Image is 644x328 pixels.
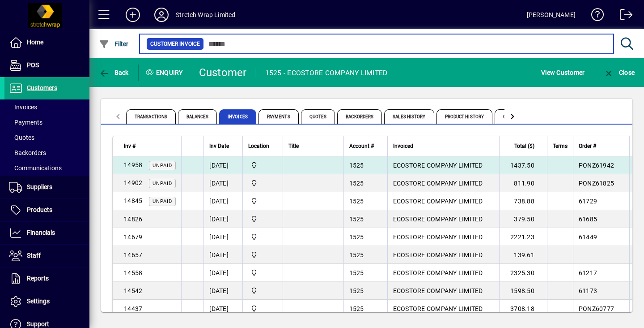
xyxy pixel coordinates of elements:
app-page-header-button: Back [89,65,139,81]
span: Invoices [9,104,37,111]
a: Communications [4,160,89,176]
span: Reports [27,275,49,282]
span: SWL-AKL [248,250,277,260]
div: Stretch Wrap Limited [176,8,236,22]
a: Backorders [4,145,89,160]
span: ECOSTORE COMPANY LIMITED [393,162,483,169]
span: Quotes [9,134,34,141]
td: [DATE] [203,192,242,210]
td: 1437.50 [499,156,547,174]
div: Order # [579,141,624,151]
span: SWL-AKL [248,286,277,296]
span: SWL-AKL [248,268,277,278]
span: Support [27,320,49,328]
span: Unpaid [153,199,172,204]
span: ECOSTORE COMPANY LIMITED [393,233,483,241]
td: 811.90 [499,174,547,192]
span: 61729 [579,198,597,205]
td: [DATE] [203,282,242,300]
td: [DATE] [203,228,242,246]
span: 14437 [124,305,142,312]
span: Location [248,141,269,151]
span: Order # [579,141,596,151]
span: ECOSTORE COMPANY LIMITED [393,251,483,259]
span: SWL-AKL [248,178,277,188]
span: 1525 [349,162,364,169]
button: Add [119,7,147,23]
div: Customer [199,65,247,80]
span: Payments [9,119,42,126]
span: 1525 [349,251,364,259]
td: [DATE] [203,246,242,264]
td: 738.88 [499,192,547,210]
button: Filter [97,36,131,52]
button: Profile [147,7,176,23]
span: 61685 [579,216,597,223]
span: SWL-AKL [248,214,277,224]
span: 14958 [124,161,142,168]
span: Suppliers [27,183,52,190]
span: 61449 [579,233,597,241]
span: ECOSTORE COMPANY LIMITED [393,216,483,223]
a: Payments [4,115,89,130]
div: Title [288,141,338,151]
span: Product History [436,109,493,124]
span: 1525 [349,180,364,187]
span: Settings [27,298,50,305]
span: SWL-AKL [248,232,277,242]
span: Backorders [337,109,382,124]
div: [PERSON_NAME] [527,8,576,22]
a: Knowledge Base [585,2,604,31]
span: View Customer [541,65,585,80]
span: Inv # [124,141,136,151]
span: Total ($) [514,141,534,151]
span: Transactions [126,109,176,124]
span: 14902 [124,179,142,186]
span: Account # [349,141,374,151]
span: PONZ61825 [579,180,614,187]
span: Terms [553,141,568,151]
span: SWL-AKL [248,196,277,206]
span: 14845 [124,197,142,204]
span: ECOSTORE COMPANY LIMITED [393,198,483,205]
span: Payments [258,109,299,124]
span: 1525 [349,287,364,294]
span: Balances [178,109,217,124]
span: Customer Invoice [150,39,200,48]
span: 61173 [579,287,597,294]
span: Customers [27,84,57,91]
span: Unpaid [153,163,172,168]
span: ECOSTORE COMPANY LIMITED [393,287,483,294]
div: 1525 - ECOSTORE COMPANY LIMITED [265,66,388,80]
td: [DATE] [203,300,242,318]
span: Filter [99,40,129,47]
span: Sales History [384,109,434,124]
span: Title [288,141,299,151]
span: 14558 [124,269,142,276]
a: Quotes [4,130,89,145]
td: [DATE] [203,174,242,192]
span: Quotes [301,109,335,124]
span: Staff [27,252,41,259]
span: Invoices [219,109,256,124]
span: 14542 [124,287,142,294]
div: Location [248,141,277,151]
a: Logout [613,2,633,31]
div: Invoiced [393,141,494,151]
span: Unpaid [153,181,172,186]
span: Home [27,39,43,46]
td: 3708.18 [499,300,547,318]
a: Financials [4,222,89,244]
span: 14657 [124,251,142,259]
span: ECOSTORE COMPANY LIMITED [393,269,483,276]
td: [DATE] [203,156,242,174]
app-page-header-button: Close enquiry [594,65,644,81]
td: 1598.50 [499,282,547,300]
span: Back [99,69,129,76]
td: [DATE] [203,264,242,282]
a: Staff [4,245,89,267]
span: 61217 [579,269,597,276]
div: Inv Date [209,141,237,151]
a: Invoices [4,99,89,115]
a: POS [4,54,89,77]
